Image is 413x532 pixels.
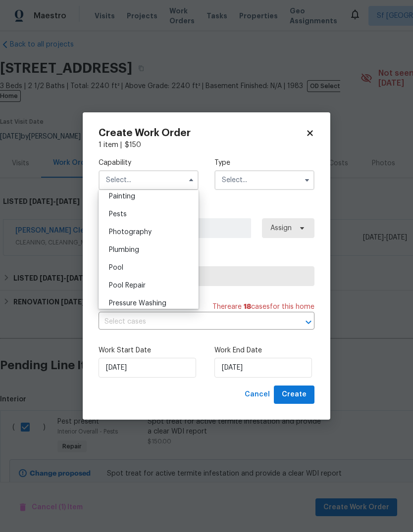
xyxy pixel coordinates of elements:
[99,345,199,355] label: Work Start Date
[109,300,166,307] span: Pressure Washing
[245,388,270,401] span: Cancel
[212,302,314,312] span: There are case s for this home
[109,229,152,236] span: Photography
[302,315,315,329] button: Open
[214,158,314,168] label: Type
[244,303,251,310] span: 18
[99,170,199,190] input: Select...
[109,264,123,271] span: Pool
[270,223,292,233] span: Assign
[99,314,287,330] input: Select cases
[109,193,135,200] span: Painting
[274,386,314,404] button: Create
[214,358,312,378] input: M/D/YYYY
[125,142,141,148] span: $ 150
[185,174,197,186] button: Hide options
[99,158,199,168] label: Capability
[107,271,306,281] span: Select trade partner
[301,174,313,186] button: Show options
[214,345,314,355] label: Work End Date
[109,211,127,218] span: Pests
[99,206,314,216] label: Work Order Manager
[109,246,139,253] span: Plumbing
[99,140,314,150] div: 1 item |
[99,128,306,138] h2: Create Work Order
[109,282,146,289] span: Pool Repair
[282,388,307,401] span: Create
[214,170,314,190] input: Select...
[241,386,274,404] button: Cancel
[99,358,196,378] input: M/D/YYYY
[99,254,314,264] label: Trade Partner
